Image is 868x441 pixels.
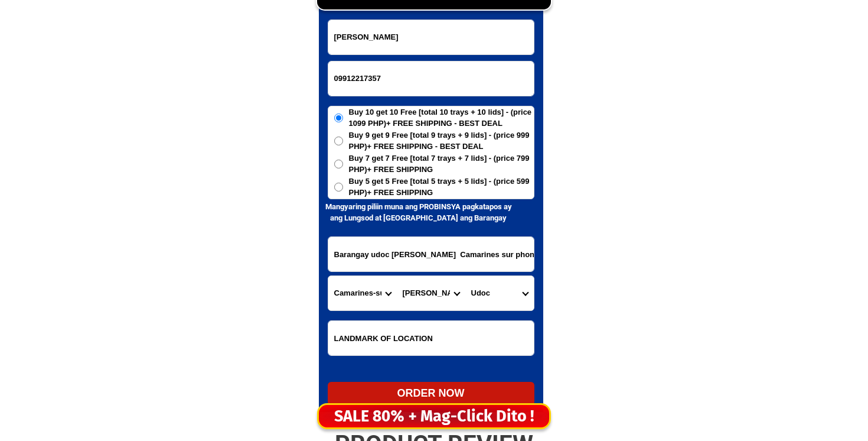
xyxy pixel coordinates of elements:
select: Select province [328,276,397,310]
input: Input full_name [328,20,534,54]
div: ORDER NOW [328,385,534,401]
input: Buy 5 get 5 Free [total 5 trays + 5 lids] - (price 599 PHP)+ FREE SHIPPING [334,183,343,192]
span: Buy 5 get 5 Free [total 5 trays + 5 lids] - (price 599 PHP)+ FREE SHIPPING [349,176,534,199]
input: Input address [328,237,534,271]
span: Buy 7 get 7 Free [total 7 trays + 7 lids] - (price 799 PHP)+ FREE SHIPPING [349,153,534,176]
input: Buy 9 get 9 Free [total 9 trays + 9 lids] - (price 999 PHP)+ FREE SHIPPING - BEST DEAL [334,137,343,145]
select: Select commune [465,276,534,310]
input: Input LANDMARKOFLOCATION [328,321,534,355]
div: SALE 80% + Mag-Click Dito ! [319,404,549,429]
h6: Mangyaring piliin muna ang PROBINSYA pagkatapos ay ang Lungsod at [GEOGRAPHIC_DATA] ang Barangay [319,201,518,224]
span: Buy 9 get 9 Free [total 9 trays + 9 lids] - (price 999 PHP)+ FREE SHIPPING - BEST DEAL [349,129,534,153]
input: Buy 7 get 7 Free [total 7 trays + 7 lids] - (price 799 PHP)+ FREE SHIPPING [334,160,343,168]
select: Select district [397,276,465,310]
input: Buy 10 get 10 Free [total 10 trays + 10 lids] - (price 1099 PHP)+ FREE SHIPPING - BEST DEAL [334,114,343,122]
input: Input phone_number [328,61,534,96]
span: Buy 10 get 10 Free [total 10 trays + 10 lids] - (price 1099 PHP)+ FREE SHIPPING - BEST DEAL [349,106,534,129]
